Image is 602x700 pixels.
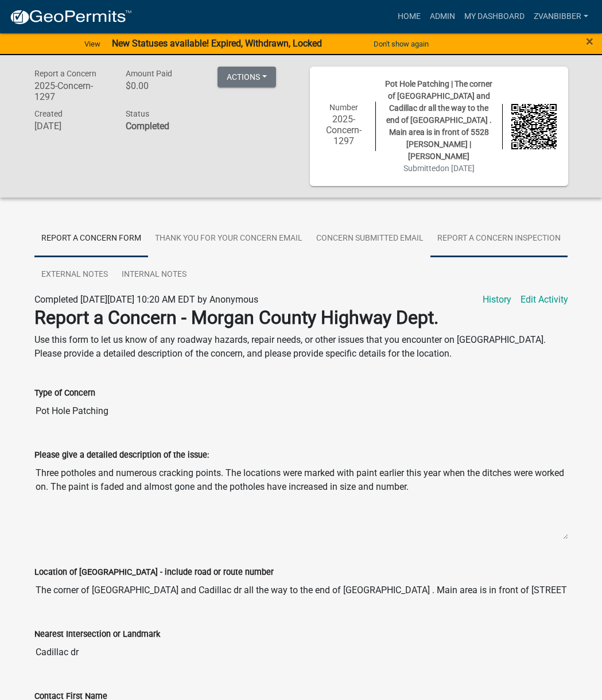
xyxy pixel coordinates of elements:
[34,121,109,132] h6: [DATE]
[403,164,475,173] span: Submitted on [DATE]
[393,6,425,28] a: Home
[586,33,593,49] span: ×
[385,79,492,161] span: Pot Hole Patching | The corner of [GEOGRAPHIC_DATA] and Cadillac dr all the way to the end of [GE...
[126,80,200,91] h6: $0.00
[126,121,169,132] strong: Completed
[34,307,438,328] strong: Report a Concern - Morgan County Highway Dept.
[369,34,433,53] button: Don't show again
[34,631,160,639] label: Nearest Intersection or Landmark
[34,451,209,459] label: Please give a detailed description of the issue:
[586,34,593,48] button: Close
[34,389,95,397] label: Type of Concern
[34,333,568,361] p: Use this form to let us know of any roadway hazards, repair needs, or other issues that you encou...
[148,221,309,257] a: Thank You for Your Concern Email
[218,67,276,87] button: Actions
[34,221,148,257] a: Report A Concern Form
[430,221,568,257] a: Report A Concern Inspection
[529,6,593,28] a: zvanbibber
[126,69,172,78] span: Amount Paid
[329,103,358,112] span: Number
[34,257,115,293] a: External Notes
[34,568,274,577] label: Location of [GEOGRAPHIC_DATA] - include road or route number
[115,257,193,293] a: Internal Notes
[34,80,109,102] h6: 2025-Concern-1297
[460,6,529,28] a: My Dashboard
[511,104,557,149] img: QR code
[34,109,63,118] span: Created
[112,38,322,49] strong: New Statuses available! Expired, Withdrawn, Locked
[521,293,568,307] a: Edit Activity
[34,462,568,540] textarea: Three potholes and numerous cracking points. The locations were marked with paint earlier this ye...
[309,221,430,257] a: Concern Submitted Email
[80,34,105,53] a: View
[126,109,149,118] span: Status
[34,69,96,78] span: Report a Concern
[483,293,511,307] a: History
[425,6,460,28] a: Admin
[321,114,367,147] h6: 2025-Concern-1297
[34,294,258,305] span: Completed [DATE][DATE] 10:20 AM EDT by Anonymous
